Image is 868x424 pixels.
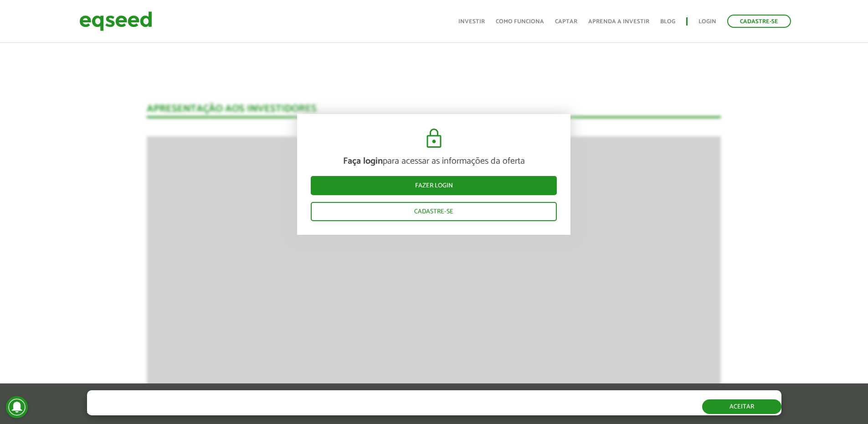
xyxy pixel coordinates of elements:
[311,176,557,195] a: Fazer login
[699,19,716,25] a: Login
[727,15,791,28] a: Cadastre-se
[458,19,485,25] a: Investir
[423,128,445,150] img: cadeado.svg
[496,19,544,25] a: Como funciona
[87,390,417,404] h5: O site da EqSeed utiliza cookies para melhorar sua navegação.
[207,408,313,415] a: política de privacidade e de cookies
[311,156,557,167] p: para acessar as informações da oferta
[343,154,383,169] strong: Faça login
[87,407,417,415] p: Ao clicar em "aceitar", você aceita nossa .
[555,19,577,25] a: Captar
[588,19,649,25] a: Aprenda a investir
[79,9,152,33] img: EqSeed
[311,202,557,221] a: Cadastre-se
[660,19,675,25] a: Blog
[702,399,781,414] button: Aceitar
